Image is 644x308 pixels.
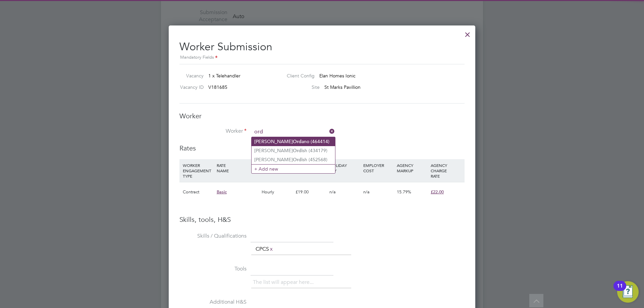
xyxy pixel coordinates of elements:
[294,182,328,202] div: £19.00
[429,159,463,182] div: AGENCY CHARGE RATE
[293,148,302,153] b: Ord
[617,286,623,295] div: 11
[179,215,465,224] h3: Skills, tools, H&S
[208,73,240,79] span: 1 x Telehandler
[431,189,444,195] span: £22.00
[215,159,260,177] div: RATE NAME
[179,112,465,120] h3: Worker
[177,84,204,90] label: Vacancy ID
[281,73,315,79] label: Client Config
[253,278,316,287] li: The list will appear here...
[328,159,362,177] div: HOLIDAY PAY
[252,137,335,146] li: [PERSON_NAME] ano (464414)
[253,245,276,254] li: CPCS
[252,164,335,173] li: + Add new
[252,146,335,155] li: [PERSON_NAME] ish (434179)
[179,144,465,152] h3: Rates
[177,73,204,79] label: Vacancy
[208,84,227,90] span: V181685
[252,155,335,164] li: [PERSON_NAME] ish (452568)
[181,159,215,182] div: WORKER ENGAGEMENT TYPE
[179,233,247,240] label: Skills / Qualifications
[293,157,302,163] b: Ord
[395,159,429,177] div: AGENCY MARKUP
[397,189,411,195] span: 15.79%
[179,128,247,135] label: Worker
[181,182,215,202] div: Contract
[281,84,320,90] label: Site
[179,299,247,306] label: Additional H&S
[252,127,335,137] input: Search for...
[217,189,227,195] span: Basic
[269,245,274,253] a: x
[362,159,395,177] div: EMPLOYER COST
[260,182,294,202] div: Hourly
[179,35,465,61] h2: Worker Submission
[319,73,356,79] span: Elan Homes Ionic
[363,189,370,195] span: n/a
[179,265,247,272] label: Tools
[179,54,465,61] div: Mandatory Fields
[617,281,639,303] button: Open Resource Center, 11 new notifications
[329,189,336,195] span: n/a
[293,139,302,144] b: Ord
[324,84,361,90] span: St Marks Pavillion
